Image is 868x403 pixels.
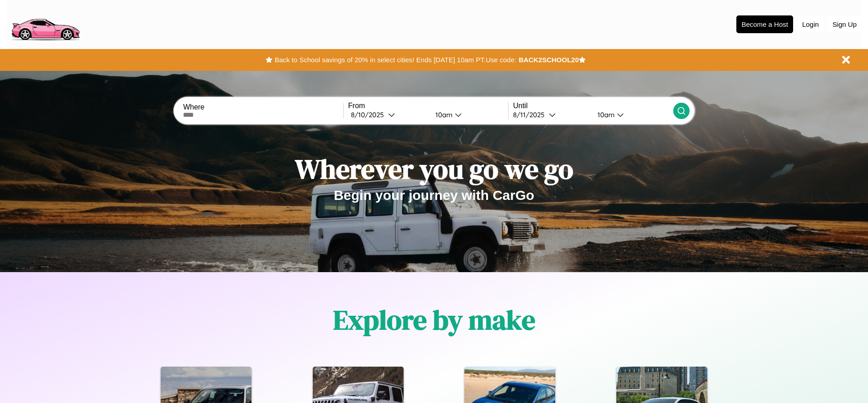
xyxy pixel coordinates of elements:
button: 8/10/2025 [348,110,428,119]
button: 10am [590,110,673,119]
b: BACK2SCHOOL20 [518,56,579,64]
div: 10am [593,110,617,119]
label: From [348,102,508,110]
button: Become a Host [736,15,793,33]
div: 8 / 11 / 2025 [513,110,549,119]
label: Until [513,102,673,110]
div: 10am [431,110,455,119]
button: 10am [428,110,508,119]
label: Where [183,103,343,111]
button: Back to School savings of 20% in select cities! Ends [DATE] 10am PT.Use code: [272,54,518,66]
button: Sign Up [828,16,861,33]
button: Login [798,16,824,33]
h1: Explore by make [333,301,535,338]
div: 8 / 10 / 2025 [351,110,388,119]
img: logo [7,5,84,43]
